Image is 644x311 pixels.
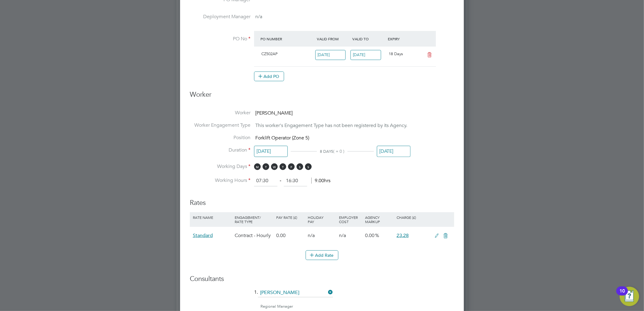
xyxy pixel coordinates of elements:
span: T [280,163,286,170]
label: Working Hours [190,177,250,184]
h3: Worker [190,90,454,104]
span: n/a [308,232,315,239]
span: 9.00hrs [311,178,330,184]
input: Select one [315,50,346,60]
div: 10 [619,291,625,299]
div: Agency Markup [364,212,395,227]
label: Worker Engagement Type [190,122,250,129]
label: Duration [190,147,250,153]
div: Expiry [386,33,422,44]
span: Forklift Operator (Zone 5) [255,135,309,141]
div: Rate Name [191,212,233,222]
div: Contract - Hourly [233,227,275,244]
input: 08:00 [254,176,277,186]
div: Regional Manager [260,303,454,310]
li: 1. [190,288,454,303]
input: Search for... [258,288,333,297]
input: Select one [377,146,411,157]
div: Holiday Pay [306,212,337,227]
span: Standard [193,232,213,239]
span: F [288,163,295,170]
input: Select one [351,50,381,60]
span: n/a [339,232,346,239]
span: W [271,163,278,170]
div: Pay Rate (£) [275,212,306,222]
label: Worker [190,110,250,116]
button: Open Resource Center, 10 new notifications [620,287,639,306]
span: S [297,163,303,170]
span: 8 DAYS [320,149,333,154]
span: T [263,163,269,170]
span: n/a [255,14,262,20]
div: PO Number [259,33,316,44]
span: S [305,163,312,170]
span: M [254,163,261,170]
span: 23.28 [397,232,409,239]
div: Valid To [351,33,386,44]
input: Select one [254,146,288,157]
div: Employer Cost [337,212,364,227]
div: Engagement/ Rate Type [233,212,275,227]
h3: Rates [190,192,454,207]
span: [PERSON_NAME] [255,110,293,116]
span: 0.00 [365,232,375,239]
span: ( + 0 ) [333,149,344,154]
div: 0.00 [275,227,306,244]
label: Working Days [190,163,250,170]
span: CZ502AP [261,51,277,56]
h3: Consultants [190,275,454,283]
button: Add PO [254,72,284,81]
label: Position [190,135,250,141]
button: Add Rate [306,250,338,260]
label: PO No [190,36,250,42]
span: 18 Days [389,51,403,56]
input: 17:00 [284,176,307,186]
div: Charge (£) [395,212,432,222]
div: Valid From [316,33,351,44]
span: This worker's Engagement Type has not been registered by its Agency. [255,122,408,129]
label: Deployment Manager [190,14,250,20]
span: ‐ [279,178,283,184]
